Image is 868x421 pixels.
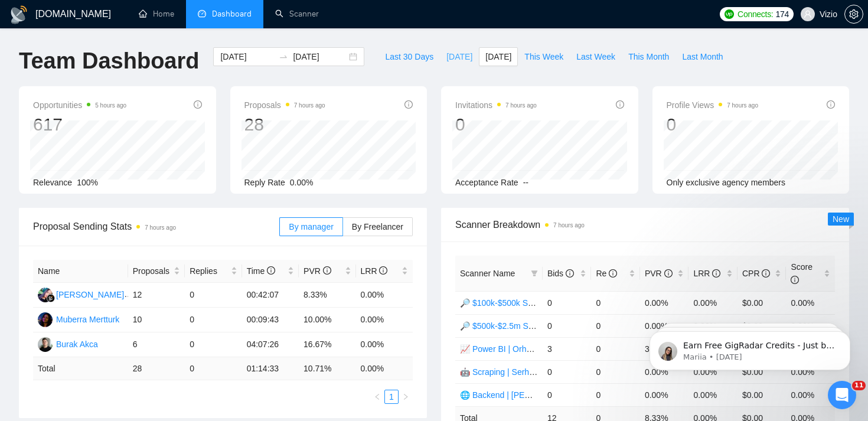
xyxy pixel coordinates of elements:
td: 0.00% [356,332,413,357]
td: 0 [185,308,242,332]
span: CPR [742,269,770,278]
td: 0 [591,360,640,383]
span: info-circle [323,266,331,275]
td: 0.00% [640,291,689,314]
a: 🔎 $100k-$500k Spent 💰 [460,298,556,308]
td: 0 [591,337,640,360]
td: 0 [543,291,592,314]
div: 617 [33,113,126,136]
span: Opportunities [33,98,126,112]
a: SM[PERSON_NAME] [38,289,124,299]
li: Previous Page [370,390,384,404]
input: Start date [220,50,274,63]
span: info-circle [616,100,624,109]
span: PVR [645,269,673,278]
td: 12 [128,283,185,308]
td: 0 [185,283,242,308]
span: 174 [775,8,788,21]
td: 28 [128,357,185,380]
span: info-circle [712,269,720,278]
button: Last 30 Days [378,47,440,66]
span: [DATE] [446,50,472,63]
td: 6 [128,332,185,357]
span: -- [523,178,528,187]
span: Scanner Name [460,269,515,278]
td: 0.00% [786,383,835,406]
time: 5 hours ago [95,102,126,109]
a: 🔎 $500k-$2.5m Spent 💰 [460,321,557,331]
td: 0.00% [356,308,413,332]
iframe: Intercom notifications message [632,306,868,389]
td: 0 [543,383,592,406]
td: $0.00 [738,291,787,314]
button: Last Month [676,47,729,66]
td: Total [33,357,128,380]
span: Time [247,266,275,276]
span: Connects: [738,8,773,21]
td: 10 [128,308,185,332]
time: 7 hours ago [294,102,325,109]
td: 16.67% [299,332,355,357]
img: BA [38,337,53,352]
span: Proposals [133,265,171,278]
div: 0 [667,113,759,136]
span: filter [531,270,538,277]
button: left [370,390,384,404]
td: $0.00 [738,383,787,406]
input: End date [293,50,347,63]
span: This Month [628,50,669,63]
button: [DATE] [440,47,479,66]
td: 00:09:43 [242,308,299,332]
img: upwork-logo.png [725,9,734,19]
a: 📈 Power BI | Orhan 🚢 [460,344,548,354]
span: Proposal Sending Stats [33,219,279,234]
span: Re [596,269,617,278]
span: Last Week [576,50,615,63]
time: 7 hours ago [505,102,537,109]
td: 0.00% [786,291,835,314]
span: [DATE] [485,50,511,63]
button: Last Week [570,47,622,66]
td: 0 [591,291,640,314]
span: Profile Views [667,98,759,112]
span: Bids [547,269,574,278]
td: 3 [543,337,592,360]
span: info-circle [267,266,275,275]
li: Next Page [399,390,413,404]
span: info-circle [194,100,202,109]
button: [DATE] [479,47,518,66]
time: 7 hours ago [727,102,758,109]
td: 01:14:33 [242,357,299,380]
td: 0.00% [688,291,738,314]
td: 0.00% [688,383,738,406]
span: By Freelancer [352,222,403,231]
th: Proposals [128,260,185,283]
button: This Month [622,47,676,66]
a: searchScanner [275,9,319,19]
td: 0 [591,314,640,337]
span: Score [791,262,812,285]
button: right [399,390,413,404]
div: 0 [455,113,537,136]
span: info-circle [404,100,413,109]
div: 28 [244,113,325,136]
th: Name [33,260,128,283]
iframe: Intercom live chat [828,381,856,409]
td: 0.00 % [356,357,413,380]
td: 00:42:07 [242,283,299,308]
span: This Week [524,50,563,63]
span: setting [845,9,863,19]
img: gigradar-bm.png [47,294,55,302]
td: 04:07:26 [242,332,299,357]
div: Burak Akca [56,338,98,351]
button: setting [844,5,863,24]
div: [PERSON_NAME] [56,288,124,301]
span: info-circle [827,100,835,109]
img: SM [38,288,53,302]
span: Proposals [244,98,325,112]
td: 0 [543,314,592,337]
a: BABurak Akca [38,339,98,348]
time: 7 hours ago [145,224,176,231]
